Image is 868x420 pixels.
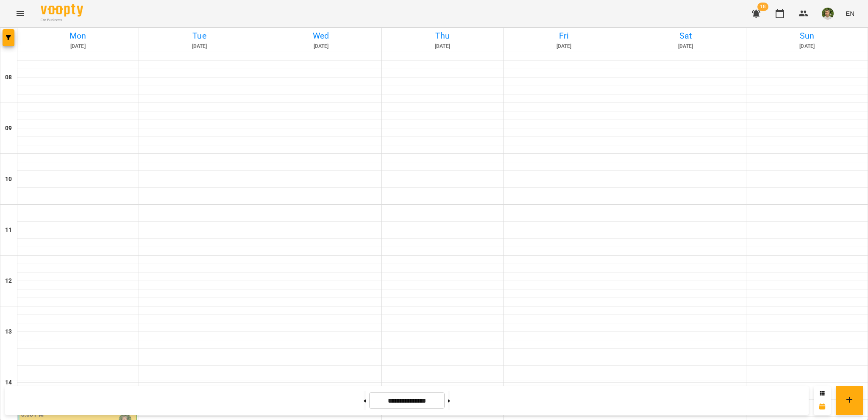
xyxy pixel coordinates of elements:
[505,29,623,42] h6: Fri
[842,6,858,21] button: EN
[5,327,12,337] h6: 13
[262,42,380,50] h6: [DATE]
[262,29,380,42] h6: Wed
[5,124,12,133] h6: 09
[846,9,854,18] span: EN
[5,378,12,387] h6: 14
[383,42,502,50] h6: [DATE]
[5,175,12,184] h6: 10
[5,276,12,286] h6: 12
[19,42,137,50] h6: [DATE]
[5,73,12,82] h6: 08
[41,4,83,17] img: Voopty Logo
[19,29,137,42] h6: Mon
[41,17,83,23] span: For Business
[5,225,12,235] h6: 11
[140,42,259,50] h6: [DATE]
[626,42,745,50] h6: [DATE]
[10,3,31,24] button: Menu
[383,29,502,42] h6: Thu
[748,42,866,50] h6: [DATE]
[626,29,745,42] h6: Sat
[748,29,866,42] h6: Sun
[822,8,834,19] img: 4ee7dbd6fda85432633874d65326f444.jpg
[757,3,768,11] span: 18
[140,29,259,42] h6: Tue
[505,42,623,50] h6: [DATE]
